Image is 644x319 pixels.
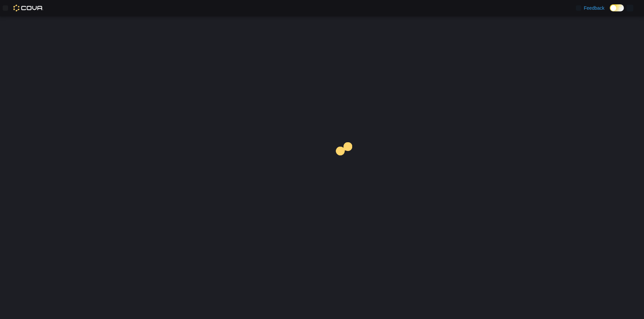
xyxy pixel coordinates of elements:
span: Dark Mode [610,11,610,12]
span: Feedback [584,5,604,11]
img: Cova [13,5,43,11]
input: Dark Mode [610,4,624,11]
a: Feedback [573,1,607,15]
img: cova-loader [322,137,372,187]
